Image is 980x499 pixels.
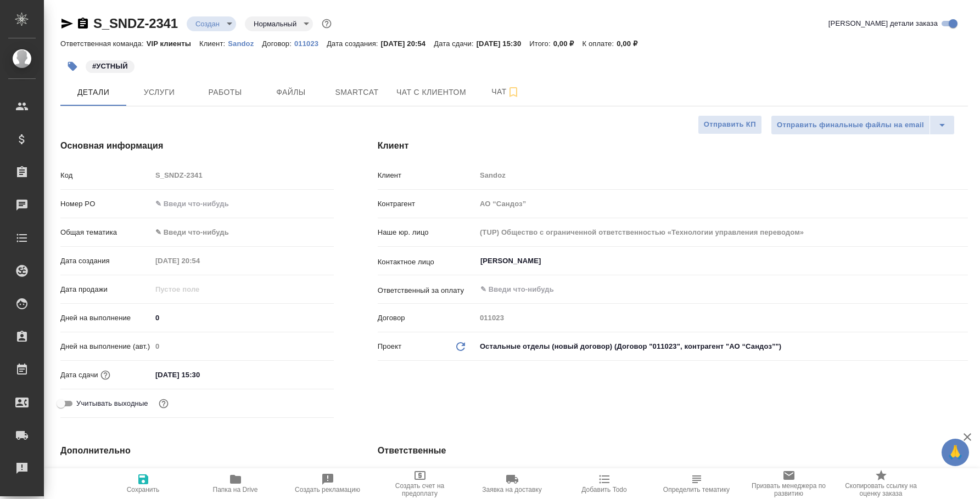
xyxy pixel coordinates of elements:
[60,170,152,181] p: Код
[529,39,553,48] p: Итого:
[320,16,334,31] button: Доп статусы указывают на важность/срочность заказа
[60,199,152,209] p: Номер PO
[60,39,147,48] p: Ответственная команда:
[76,398,148,409] span: Учитывать выходные
[466,468,558,499] button: Заявка на доставку
[152,367,248,383] input: ✎ Введи что-нибудь
[265,86,317,99] span: Файлы
[294,39,327,48] p: 011023
[378,285,476,296] p: Ответственный за оплату
[228,39,262,48] p: Sandoz
[98,368,113,382] button: Если добавить услуги и заполнить их объемом, то дата рассчитается автоматически
[152,167,334,183] input: Пустое поле
[835,468,927,499] button: Скопировать ссылку на оценку заказа
[67,86,120,99] span: Детали
[331,86,383,99] span: Smartcat
[476,196,968,212] input: Пустое поле
[962,288,964,291] button: Open
[85,61,136,70] span: УСТНЫЙ
[228,38,262,48] a: Sandoz
[942,439,969,466] button: 🙏
[396,86,466,99] span: Чат с клиентом
[507,86,520,99] svg: Подписаться
[581,486,626,494] span: Добавить Todo
[582,39,617,48] p: К оплате:
[60,341,152,352] p: Дней на выполнение (авт.)
[477,39,530,48] p: [DATE] 15:30
[199,39,228,48] p: Клиент:
[60,139,334,152] h4: Основная информация
[704,118,756,131] span: Отправить КП
[60,17,74,30] button: Скопировать ссылку для ЯМессенджера
[187,16,236,31] div: Создан
[147,39,199,48] p: VIP клиенты
[946,441,965,464] span: 🙏
[127,486,160,494] span: Сохранить
[156,396,171,411] button: Выбери, если сб и вс нужно считать рабочими днями для выполнения заказа.
[378,444,968,457] h4: Ответственные
[189,468,282,499] button: Папка на Drive
[651,468,743,499] button: Определить тематику
[771,115,955,135] div: split button
[434,39,476,48] p: Дата сдачи:
[60,313,152,324] p: Дней на выполнение
[152,223,334,242] div: ✎ Введи что-нибудь
[374,468,466,499] button: Создать счет на предоплату
[76,17,89,30] button: Скопировать ссылку
[294,38,327,48] a: 011023
[378,341,402,352] p: Проект
[192,19,223,29] button: Создан
[749,482,828,497] span: Призвать менеджера по развитию
[245,16,313,31] div: Создан
[476,310,968,326] input: Пустое поле
[152,310,334,326] input: ✎ Введи что-нибудь
[479,283,928,296] input: ✎ Введи что-нибудь
[199,86,251,99] span: Работы
[152,253,248,269] input: Пустое поле
[482,486,541,494] span: Заявка на доставку
[93,16,178,31] a: S_SNDZ-2341
[378,199,476,209] p: Контрагент
[962,260,964,262] button: Open
[250,19,300,29] button: Нормальный
[262,39,294,48] p: Договор:
[558,468,651,499] button: Добавить Todo
[663,486,730,494] span: Определить тематику
[771,115,930,135] button: Отправить финальные файлы на email
[476,224,968,240] input: Пустое поле
[479,468,506,494] button: Добавить менеджера
[152,338,334,354] input: Пустое поле
[378,170,476,181] p: Клиент
[97,468,189,499] button: Сохранить
[479,85,532,99] span: Чат
[60,54,85,78] button: Добавить тэг
[842,482,921,497] span: Скопировать ссылку на оценку заказа
[60,444,334,457] h4: Дополнительно
[828,18,938,29] span: [PERSON_NAME] детали заказа
[378,313,476,324] p: Договор
[295,486,360,494] span: Создать рекламацию
[777,119,924,132] span: Отправить финальные файлы на email
[60,370,98,381] p: Дата сдачи
[380,482,460,497] span: Создать счет на предоплату
[60,227,152,238] p: Общая тематика
[327,39,380,48] p: Дата создания:
[92,61,128,72] p: #УСТНЫЙ
[381,39,434,48] p: [DATE] 20:54
[213,486,258,494] span: Папка на Drive
[152,196,334,212] input: ✎ Введи что-нибудь
[282,468,374,499] button: Создать рекламацию
[60,284,152,295] p: Дата продажи
[553,39,583,48] p: 0,00 ₽
[476,167,968,183] input: Пустое поле
[60,256,152,266] p: Дата создания
[617,39,646,48] p: 0,00 ₽
[378,257,476,268] p: Контактное лицо
[378,139,968,152] h4: Клиент
[155,227,321,238] div: ✎ Введи что-нибудь
[378,227,476,238] p: Наше юр. лицо
[152,281,248,297] input: Пустое поле
[698,115,762,134] button: Отправить КП
[476,337,968,356] div: Остальные отделы (новый договор) (Договор "011023", контрагент "АО “Сандоз”")
[133,86,186,99] span: Услуги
